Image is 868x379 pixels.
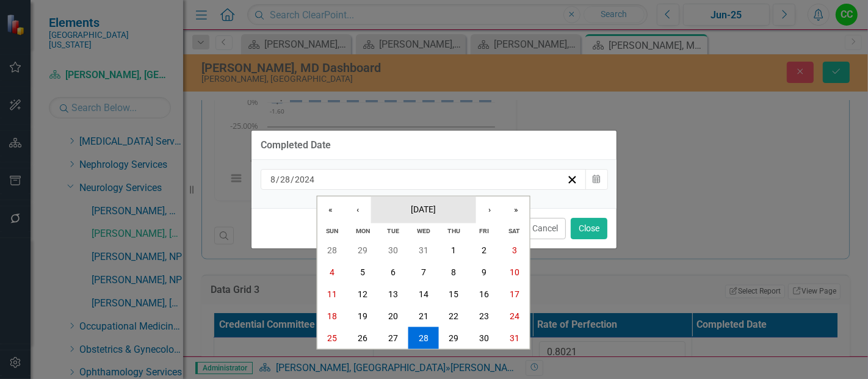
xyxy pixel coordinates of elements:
[524,218,566,239] button: Cancel
[421,267,426,277] abbr: August 7, 2024
[451,267,456,277] abbr: August 8, 2024
[408,305,439,327] button: August 21, 2024
[388,333,398,343] abbr: August 27, 2024
[358,289,367,299] abbr: August 12, 2024
[479,227,489,235] abbr: Friday
[499,239,530,261] button: August 3, 2024
[479,289,489,299] abbr: August 16, 2024
[469,239,499,261] button: August 2, 2024
[419,333,429,343] abbr: August 28, 2024
[469,327,499,349] button: August 30, 2024
[438,261,469,283] button: August 8, 2024
[378,261,408,283] button: August 6, 2024
[317,305,348,327] button: August 18, 2024
[270,173,276,186] input: mm
[280,173,291,186] input: dd
[447,227,460,235] abbr: Thursday
[449,333,458,343] abbr: August 29, 2024
[356,227,370,235] abbr: Monday
[378,239,408,261] button: July 30, 2024
[387,227,399,235] abbr: Tuesday
[408,283,439,305] button: August 14, 2024
[317,261,348,283] button: August 4, 2024
[449,311,458,321] abbr: August 22, 2024
[438,327,469,349] button: August 29, 2024
[276,174,280,185] span: /
[408,327,439,349] button: August 28, 2024
[419,311,429,321] abbr: August 21, 2024
[408,261,439,283] button: August 7, 2024
[391,267,396,277] abbr: August 6, 2024
[510,311,519,321] abbr: August 24, 2024
[510,333,519,343] abbr: August 31, 2024
[344,196,371,223] button: ‹
[479,333,489,343] abbr: August 30, 2024
[417,227,430,235] abbr: Wednesday
[508,227,520,235] abbr: Saturday
[378,327,408,349] button: August 27, 2024
[347,239,378,261] button: July 29, 2024
[438,283,469,305] button: August 15, 2024
[347,283,378,305] button: August 12, 2024
[419,245,429,255] abbr: July 31, 2024
[358,311,367,321] abbr: August 19, 2024
[388,289,398,299] abbr: August 13, 2024
[469,305,499,327] button: August 23, 2024
[347,327,378,349] button: August 26, 2024
[482,267,486,277] abbr: August 9, 2024
[328,311,338,321] abbr: August 18, 2024
[438,305,469,327] button: August 22, 2024
[358,245,367,255] abbr: July 29, 2024
[512,245,517,255] abbr: August 3, 2024
[510,289,519,299] abbr: August 17, 2024
[378,305,408,327] button: August 20, 2024
[419,289,429,299] abbr: August 14, 2024
[358,333,367,343] abbr: August 26, 2024
[510,267,519,277] abbr: August 10, 2024
[388,311,398,321] abbr: August 20, 2024
[449,289,458,299] abbr: August 15, 2024
[408,239,439,261] button: July 31, 2024
[347,261,378,283] button: August 5, 2024
[388,245,398,255] abbr: July 30, 2024
[499,327,530,349] button: August 31, 2024
[328,333,338,343] abbr: August 25, 2024
[360,267,365,277] abbr: August 5, 2024
[469,283,499,305] button: August 16, 2024
[499,261,530,283] button: August 10, 2024
[317,283,348,305] button: August 11, 2024
[479,311,489,321] abbr: August 23, 2024
[503,196,530,223] button: »
[317,327,348,349] button: August 25, 2024
[347,305,378,327] button: August 19, 2024
[261,140,331,151] div: Completed Date
[294,173,315,186] input: yyyy
[317,196,344,223] button: «
[499,283,530,305] button: August 17, 2024
[482,245,486,255] abbr: August 2, 2024
[330,267,335,277] abbr: August 4, 2024
[499,305,530,327] button: August 24, 2024
[328,289,338,299] abbr: August 11, 2024
[476,196,503,223] button: ›
[571,218,607,239] button: Close
[411,204,436,214] span: [DATE]
[327,227,339,235] abbr: Sunday
[291,174,294,185] span: /
[317,239,348,261] button: July 28, 2024
[371,196,476,223] button: [DATE]
[451,245,456,255] abbr: August 1, 2024
[438,239,469,261] button: August 1, 2024
[378,283,408,305] button: August 13, 2024
[469,261,499,283] button: August 9, 2024
[328,245,338,255] abbr: July 28, 2024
